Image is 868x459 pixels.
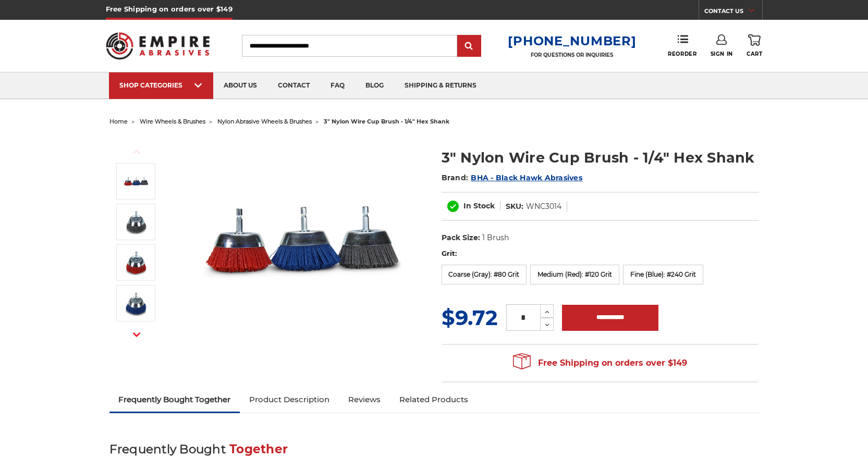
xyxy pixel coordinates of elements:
button: Next [124,324,149,346]
a: Related Products [390,388,478,411]
span: In Stock [463,201,495,210]
a: [PHONE_NUMBER] [508,33,636,48]
a: home [109,118,128,125]
dt: SKU: [506,201,523,212]
a: contact [267,72,320,99]
a: Product Description [240,388,339,411]
a: nylon abrasive wheels & brushes [217,118,312,125]
a: shipping & returns [394,72,487,99]
span: Free Shipping on orders over $149 [513,353,687,374]
div: SHOP CATEGORIES [119,81,203,89]
img: Empire Abrasives [106,26,210,66]
span: Frequently Bought [109,442,226,456]
a: faq [320,72,355,99]
a: about us [213,72,267,99]
input: Submit [459,36,480,57]
a: Frequently Bought Together [109,388,240,411]
span: Reorder [668,51,696,57]
span: Brand: [442,173,469,182]
span: Cart [747,51,762,57]
dd: 1 Brush [482,232,509,243]
a: CONTACT US [704,5,762,20]
span: $9.72 [442,305,498,330]
dt: Pack Size: [442,232,480,243]
a: Reorder [668,34,696,57]
p: FOR QUESTIONS OR INQUIRIES [508,52,636,58]
img: 3" Nylon Wire Cup Brush - 1/4" Hex Shank [123,168,149,194]
a: wire wheels & brushes [140,118,205,125]
span: Together [229,442,288,456]
span: 3" nylon wire cup brush - 1/4" hex shank [324,118,449,125]
img: 3" Nylon Wire Cup Brush - 1/4" Hex Shank [123,250,149,276]
h1: 3" Nylon Wire Cup Brush - 1/4" Hex Shank [442,147,759,168]
dd: WNC3014 [526,201,561,212]
img: 3" Nylon Wire Cup Brush - 1/4" Hex Shank [123,209,149,235]
img: 3" Nylon Wire Cup Brush - 1/4" Hex Shank [123,290,149,316]
span: Sign In [711,51,733,57]
a: Reviews [339,388,390,411]
a: blog [355,72,394,99]
button: Previous [124,141,149,163]
a: BHA - Black Hawk Abrasives [471,173,582,182]
a: Cart [747,34,762,57]
label: Grit: [442,249,759,259]
img: 3" Nylon Wire Cup Brush - 1/4" Hex Shank [199,137,407,345]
